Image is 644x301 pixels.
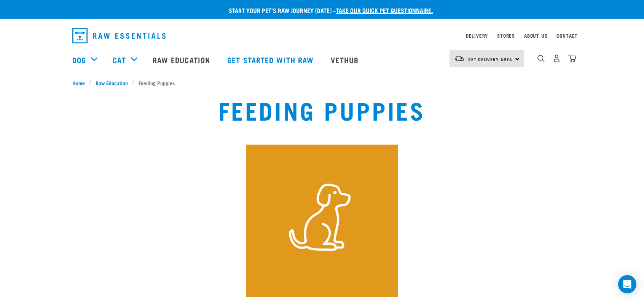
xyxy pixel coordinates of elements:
span: Set Delivery Area [468,58,512,61]
img: van-moving.png [454,55,464,62]
img: user.png [553,54,561,62]
a: Raw Education [92,79,132,87]
span: Raw Education [96,79,128,87]
a: Cat [113,54,126,65]
a: Home [72,79,89,87]
nav: breadcrumbs [72,79,572,87]
a: Dog [72,54,86,65]
img: Raw Essentials Logo [72,28,166,43]
span: Home [72,79,85,87]
a: Delivery [466,34,488,37]
a: Get started with Raw [220,45,323,75]
a: Stores [497,34,515,37]
a: About Us [524,34,547,37]
a: Vethub [323,45,368,75]
a: take our quick pet questionnaire. [336,8,433,12]
a: Raw Education [145,45,220,75]
h1: Feeding Puppies [218,96,426,123]
a: Contact [556,34,578,37]
img: home-icon-1@2x.png [537,55,545,62]
div: Open Intercom Messenger [618,275,636,293]
img: home-icon@2x.png [568,54,576,62]
img: Puppy-Icon.png [246,145,398,297]
nav: dropdown navigation [66,25,578,46]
